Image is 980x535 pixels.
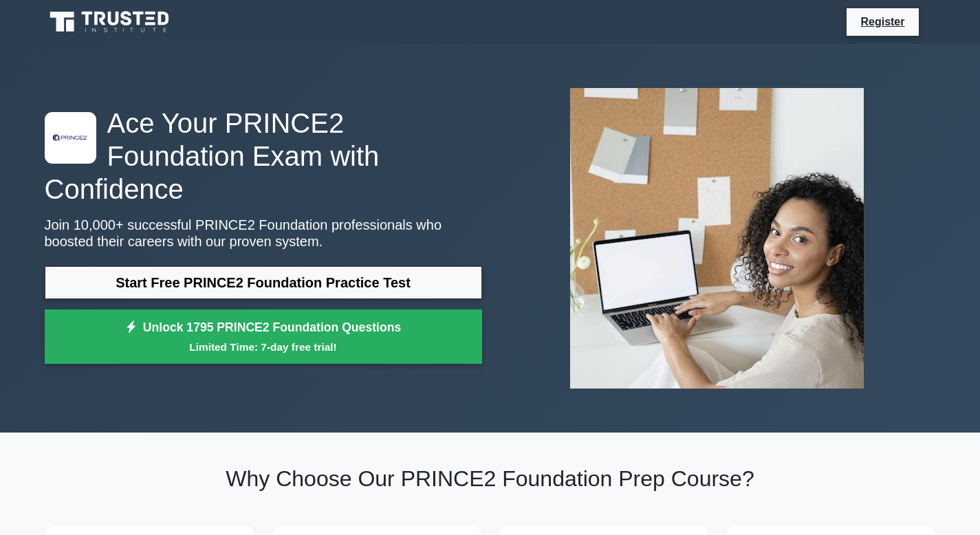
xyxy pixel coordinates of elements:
[45,266,482,299] a: Start Free PRINCE2 Foundation Practice Test
[45,217,482,250] p: Join 10,000+ successful PRINCE2 Foundation professionals who boosted their careers with our prove...
[45,107,482,206] h1: Ace Your PRINCE2 Foundation Exam with Confidence
[62,339,465,355] small: Limited Time: 7-day free trial!
[45,466,936,492] h2: Why Choose Our PRINCE2 Foundation Prep Course?
[852,13,913,30] a: Register
[45,309,482,364] a: Unlock 1795 PRINCE2 Foundation QuestionsLimited Time: 7-day free trial!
